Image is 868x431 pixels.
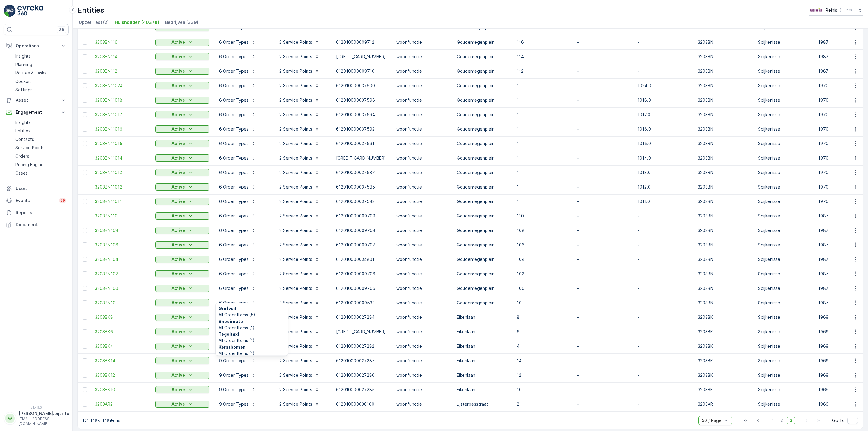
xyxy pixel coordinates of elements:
[514,35,574,49] td: 116
[279,227,312,233] p: 2 Service Points
[695,136,755,151] td: 3203BN
[574,151,634,165] td: -
[393,64,454,78] td: woonfunctie
[95,170,149,176] span: 3203BN11013
[333,122,393,136] td: 612010000037592
[333,49,393,64] td: [CREDIT_CARD_NUMBER]
[454,223,514,238] td: Goudenregenplein
[276,110,323,119] button: 2 Service Points
[393,136,454,151] td: woonfunctie
[276,153,323,163] button: 2 Service Points
[333,35,393,49] td: 612010000009712
[755,49,815,64] td: Spijkenisse
[634,136,695,151] td: 1015.0
[333,165,393,180] td: 612010000037587
[171,184,185,190] p: Active
[95,126,149,132] span: 3203BN11016
[13,135,69,144] a: Contacts
[215,168,259,177] button: 6 Order Types
[279,112,312,118] p: 2 Service Points
[454,78,514,93] td: Goudenregenplein
[219,112,249,118] p: 6 Order Types
[155,97,209,104] button: Active
[755,93,815,107] td: Spijkenisse
[15,62,32,68] p: Planning
[695,107,755,122] td: 3203BN
[215,182,259,192] button: 6 Order Types
[13,118,69,127] a: Insights
[755,151,815,165] td: Spijkenisse
[574,49,634,64] td: -
[219,198,249,204] p: 6 Order Types
[13,52,69,60] a: Insights
[514,136,574,151] td: 1
[171,126,185,132] p: Active
[83,69,87,74] div: Toggle Row Selected
[634,151,695,165] td: 1014.0
[755,64,815,78] td: Spijkenisse
[454,165,514,180] td: Goudenregenplein
[155,183,209,191] button: Active
[95,227,149,233] a: 3203BN108
[333,180,393,194] td: 612010000037585
[15,70,46,76] p: Routes & Tasks
[695,49,755,64] td: 3203BN
[514,223,574,238] td: 108
[95,97,149,103] span: 3203BN11018
[393,223,454,238] td: woonfunctie
[279,39,312,45] p: 2 Service Points
[95,198,149,204] a: 3203BN11011
[279,83,312,89] p: 2 Service Points
[333,107,393,122] td: 612010000037594
[15,78,31,84] p: Cockpit
[219,83,249,89] p: 6 Order Types
[219,54,249,60] p: 6 Order Types
[574,223,634,238] td: -
[13,60,69,69] a: Planning
[695,93,755,107] td: 3203BN
[574,35,634,49] td: -
[215,153,259,163] button: 6 Order Types
[83,141,87,146] div: Toggle Row Selected
[279,155,312,161] p: 2 Service Points
[695,78,755,93] td: 3203BN
[279,213,312,219] p: 2 Service Points
[276,37,323,47] button: 2 Service Points
[393,165,454,180] td: woonfunctie
[16,210,66,216] p: Reports
[279,97,312,103] p: 2 Service Points
[215,211,259,221] button: 6 Order Types
[13,77,69,86] a: Cockpit
[514,93,574,107] td: 1
[393,78,454,93] td: woonfunctie
[215,37,259,47] button: 6 Order Types
[16,109,57,115] p: Engagement
[13,69,69,77] a: Routes & Tasks
[393,35,454,49] td: woonfunctie
[634,223,695,238] td: -
[15,53,31,59] p: Insights
[276,168,323,177] button: 2 Service Points
[454,49,514,64] td: Goudenregenplein
[279,184,312,190] p: 2 Service Points
[4,219,69,231] a: Documents
[83,199,87,204] div: Toggle Row Selected
[454,35,514,49] td: Goudenregenplein
[634,209,695,223] td: -
[574,165,634,180] td: -
[155,125,209,133] button: Active
[333,238,393,252] td: 612010000009707
[695,194,755,209] td: 3203BN
[454,64,514,78] td: Goudenregenplein
[15,170,28,176] p: Cases
[755,107,815,122] td: Spijkenisse
[634,180,695,194] td: 1012.0
[695,35,755,49] td: 3203BN
[574,122,634,136] td: -
[393,194,454,209] td: woonfunctie
[16,97,57,103] p: Asset
[171,227,185,233] p: Active
[171,170,185,176] p: Active
[695,151,755,165] td: 3203BN
[695,180,755,194] td: 3203BN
